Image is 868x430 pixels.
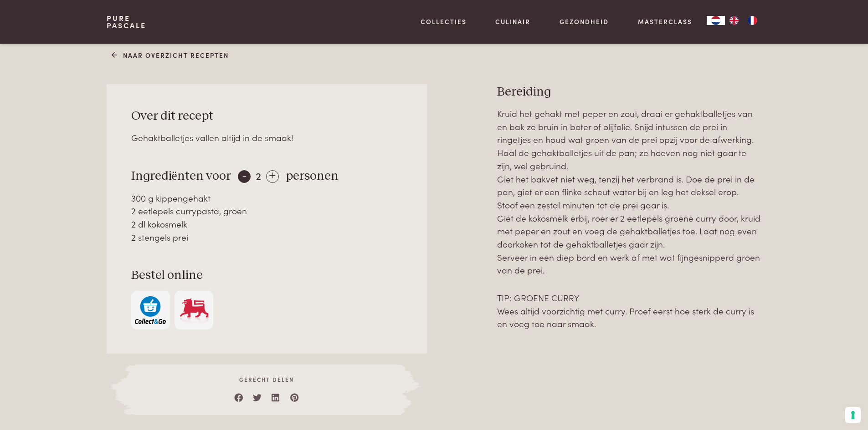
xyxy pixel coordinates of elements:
[131,204,403,218] div: 2 eetlepels currypasta, groen
[286,170,339,182] span: personen
[560,17,609,26] a: Gezondheid
[266,170,279,183] div: +
[725,16,761,25] ul: Language list
[497,107,761,277] p: Kruid het gehakt met peper en zout, draai er gehaktballetjes van en bak ze bruin in boter of olij...
[135,296,166,324] img: c308188babc36a3a401bcb5cb7e020f4d5ab42f7cacd8327e500463a43eeb86c.svg
[131,108,403,124] h3: Over dit recept
[707,16,725,25] div: Language
[495,17,530,26] a: Culinair
[135,375,398,384] span: Gerecht delen
[638,17,692,26] a: Masterclass
[131,268,403,283] h3: Bestel online
[107,15,146,29] a: PurePascale
[131,218,403,231] div: 2 dl kokosmelk
[131,170,231,182] span: Ingrediënten voor
[743,16,761,25] a: FR
[725,16,743,25] a: EN
[707,16,725,25] a: NL
[497,291,761,330] p: TIP: GROENE CURRY Wees altijd voorzichtig met curry. Proef eerst hoe sterk de curry is en voeg to...
[238,170,251,183] div: -
[256,168,261,183] span: 2
[112,51,229,60] a: Naar overzicht recepten
[497,84,761,100] h3: Bereiding
[845,407,861,423] button: Uw voorkeuren voor toestemming voor trackingtechnologieën
[131,192,403,205] div: 300 g kippengehakt
[421,17,467,26] a: Collecties
[179,296,210,324] img: Delhaize
[707,16,761,25] aside: Language selected: Nederlands
[131,231,403,244] div: 2 stengels prei
[131,131,403,144] div: Gehaktballetjes vallen altijd in de smaak!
